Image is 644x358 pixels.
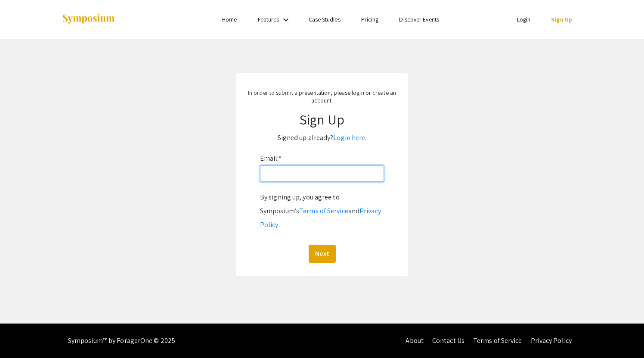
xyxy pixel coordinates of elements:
[361,16,379,23] a: Pricing
[473,336,522,345] a: Terms of Service
[62,13,115,25] img: Symposium by ForagerOne
[432,336,464,345] a: Contact Us
[245,131,399,145] p: Signed up already?
[260,206,381,229] a: Privacy Policy
[299,206,348,215] a: Terms of Service
[333,133,366,142] a: Login here.
[551,16,572,23] a: Sign Up
[222,16,237,23] a: Home
[260,152,282,165] label: Email:
[309,16,341,23] a: Case Studies
[281,15,291,25] mat-icon: Expand Features list
[399,16,439,23] a: Discover Events
[68,324,175,358] div: Symposium™ by ForagerOne © 2025
[245,89,399,104] p: In order to submit a presentation, please login or create an account.
[309,245,336,263] button: Next
[260,190,384,232] div: By signing up, you agree to Symposium’s and .
[406,336,424,345] a: About
[258,16,279,23] a: Features
[517,16,531,23] a: Login
[531,336,572,345] a: Privacy Policy
[245,111,399,128] h1: Sign Up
